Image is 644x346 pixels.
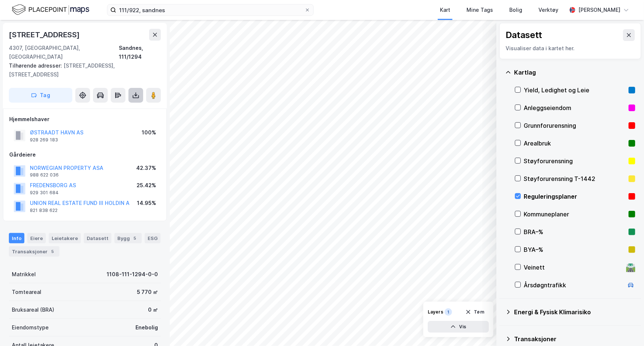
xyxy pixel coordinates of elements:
div: Visualiser data i kartet her. [506,44,635,53]
button: Vis [428,321,489,333]
div: 988 622 036 [30,172,59,178]
div: 100% [142,128,156,137]
div: Veinett [524,263,623,272]
div: 4307, [GEOGRAPHIC_DATA], [GEOGRAPHIC_DATA] [9,44,119,61]
div: Eiere [27,233,46,243]
div: Transaksjoner [9,246,59,257]
div: 25.42% [137,181,156,190]
div: 821 838 622 [30,208,58,213]
div: Årsdøgntrafikk [524,281,623,290]
div: Bolig [509,6,522,14]
div: Støyforurensning [524,157,626,165]
div: Eiendomstype [12,323,49,332]
div: 928 269 183 [30,137,58,143]
div: ESG [145,233,161,243]
div: [PERSON_NAME] [578,6,620,14]
div: 0 ㎡ [148,305,158,314]
div: Yield, Ledighet og Leie [524,86,626,95]
div: [STREET_ADDRESS], [STREET_ADDRESS] [9,61,155,79]
div: Tomteareal [12,288,41,297]
div: Sandnes, 111/1294 [119,44,161,61]
div: 42.37% [136,164,156,172]
div: 5 [131,234,139,242]
div: 🛣️ [626,263,636,272]
div: BYA–% [524,245,626,254]
div: 5 770 ㎡ [137,288,158,297]
div: Kart [440,6,450,14]
div: 929 301 684 [30,190,59,196]
div: Enebolig [135,323,158,332]
div: 5 [49,248,56,255]
input: Søk på adresse, matrikkel, gårdeiere, leietakere eller personer [116,4,304,16]
div: Reguleringsplaner [524,192,626,201]
div: Støyforurensning T-1442 [524,174,626,183]
div: Hjemmelshaver [9,115,161,124]
img: logo.f888ab2527a4732fd821a326f86c7f29.svg [12,3,89,16]
div: Arealbruk [524,139,626,148]
div: [STREET_ADDRESS] [9,29,81,41]
button: Tag [9,88,72,103]
span: Tilhørende adresser: [9,62,63,69]
div: 1108-111-1294-0-0 [107,270,158,279]
button: Tøm [461,306,489,318]
div: Info [9,233,24,243]
div: Energi & Fysisk Klimarisiko [514,308,635,316]
div: Anleggseiendom [524,103,626,112]
div: Gårdeiere [9,150,161,159]
div: Bygg [114,233,142,243]
div: Transaksjoner [514,335,635,343]
div: Kontrollprogram for chat [607,311,644,346]
div: Grunnforurensning [524,121,626,130]
div: 14.95% [137,199,156,208]
div: Kommuneplaner [524,210,626,219]
div: BRA–% [524,227,626,236]
div: Verktøy [538,6,558,14]
div: Leietakere [49,233,81,243]
div: Datasett [84,233,111,243]
div: Datasett [506,29,542,41]
div: Matrikkel [12,270,36,279]
div: Kartlag [514,68,635,77]
div: Mine Tags [466,6,493,14]
div: Layers [428,309,443,315]
iframe: Chat Widget [607,311,644,346]
div: 1 [445,308,452,316]
div: Bruksareal (BRA) [12,305,54,314]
